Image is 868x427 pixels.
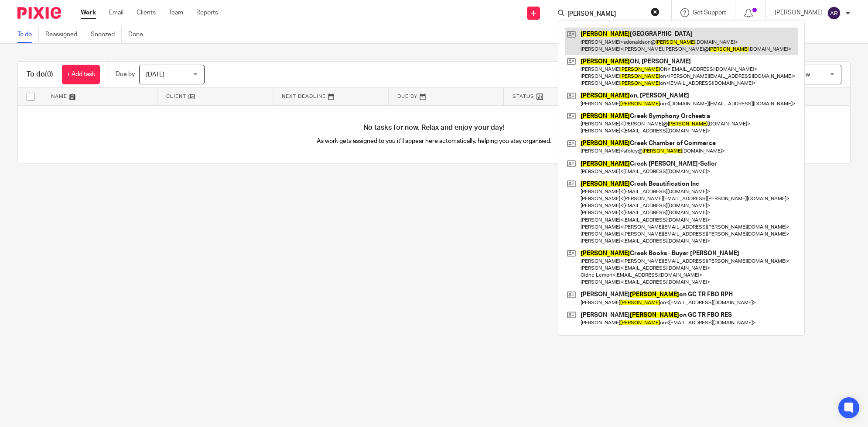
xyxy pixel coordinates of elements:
a: + Add task [62,65,100,84]
a: Clients [137,8,156,17]
a: Reassigned [45,26,84,43]
span: (0) [45,71,53,78]
span: Get Support [693,10,726,16]
p: As work gets assigned to you it'll appear here automatically, helping you stay organised. [226,137,642,146]
a: Done [128,26,150,43]
button: Clear [651,7,660,16]
p: [PERSON_NAME] [775,8,823,17]
a: Email [109,8,123,17]
span: [DATE] [146,72,164,78]
img: Pixie [17,7,61,19]
h1: To do [27,70,53,79]
a: Team [169,8,183,17]
p: Due by [116,70,135,79]
img: svg%3E [827,6,841,20]
a: Snoozed [91,26,122,43]
a: Work [81,8,96,17]
a: Reports [196,8,218,17]
h4: No tasks for now. Relax and enjoy your day! [18,123,850,132]
input: Search [567,10,645,18]
a: To do [17,26,39,43]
